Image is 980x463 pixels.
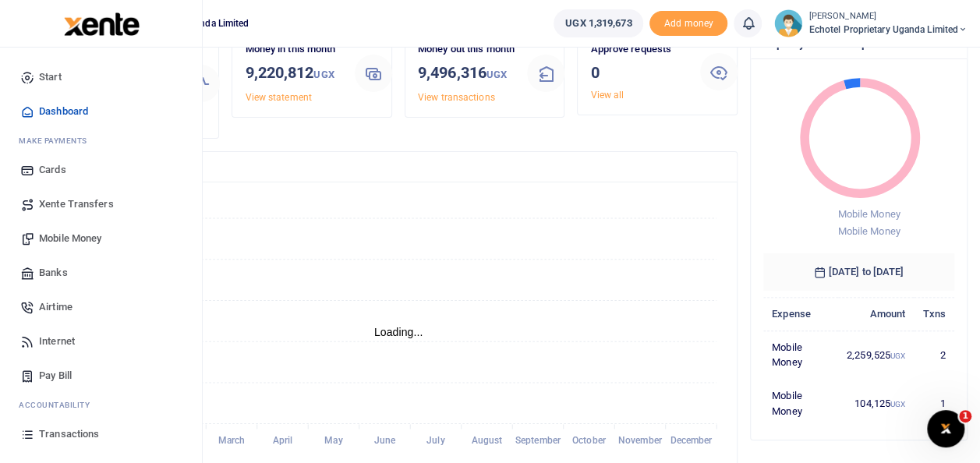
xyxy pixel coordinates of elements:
td: 1 [914,380,954,428]
h3: 0 [590,61,688,84]
span: Transactions [39,426,99,442]
th: Txns [914,297,954,330]
tspan: July [426,435,444,446]
tspan: August [472,435,503,446]
tspan: June [374,435,396,446]
tspan: October [572,435,607,446]
span: Dashboard [39,104,88,119]
small: UGX [313,69,334,80]
a: View statement [245,92,311,103]
tspan: April [273,435,293,446]
small: UGX [890,400,905,408]
a: Dashboard [12,94,189,129]
span: Mobile Money [39,231,101,246]
li: Toup your wallet [649,11,727,37]
small: UGX [890,352,905,360]
tspan: September [515,435,561,446]
tspan: November [618,435,663,446]
p: Approve requests [590,41,688,58]
li: Wallet ballance [547,9,649,37]
h4: Transactions Overview [73,158,724,175]
a: Start [12,60,189,94]
h3: 9,496,316 [418,61,515,87]
a: View transactions [418,92,495,103]
span: UGX 1,319,673 [565,16,632,31]
td: 104,125 [838,380,915,428]
span: Mobile Money [837,208,900,220]
li: M [12,129,189,153]
span: Add money [649,11,727,37]
a: Mobile Money [12,221,189,256]
span: Xente Transfers [39,196,114,212]
a: Internet [12,324,189,359]
td: Mobile Money [763,330,838,379]
img: profile-user [774,9,802,37]
p: Money out this month [418,41,515,58]
p: Money in this month [245,41,342,58]
span: Mobile Money [837,225,900,237]
td: Mobile Money [763,380,838,428]
a: View all [590,90,624,101]
a: Pay Bill [12,359,189,393]
img: logo-large [64,12,140,36]
span: Banks [39,265,68,281]
td: 2,259,525 [838,330,915,379]
text: Loading... [374,326,423,338]
span: 1 [959,410,971,422]
span: ake Payments [27,135,87,147]
small: [PERSON_NAME] [808,10,968,23]
a: Cards [12,153,189,187]
h6: [DATE] to [DATE] [763,253,954,291]
tspan: May [324,435,342,446]
th: Expense [763,297,838,330]
a: profile-user [PERSON_NAME] Echotel Proprietary Uganda Limited [774,9,968,37]
span: Cards [39,162,66,178]
tspan: March [218,435,246,446]
span: Internet [39,334,75,349]
a: Xente Transfers [12,187,189,221]
a: Airtime [12,290,189,324]
a: Transactions [12,417,189,451]
a: logo-small logo-large logo-large [62,17,140,29]
span: Echotel Proprietary Uganda Limited [808,23,968,37]
tspan: December [670,435,713,446]
td: 2 [914,330,954,379]
span: Start [39,69,62,85]
th: Amount [838,297,915,330]
span: Airtime [39,299,73,315]
li: Ac [12,393,189,417]
small: UGX [486,69,507,80]
iframe: Intercom live chat [927,410,964,447]
a: Add money [649,16,727,28]
a: UGX 1,319,673 [554,9,643,37]
span: countability [30,399,90,411]
span: Pay Bill [39,368,72,383]
h3: 9,220,812 [245,61,342,87]
a: Banks [12,256,189,290]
